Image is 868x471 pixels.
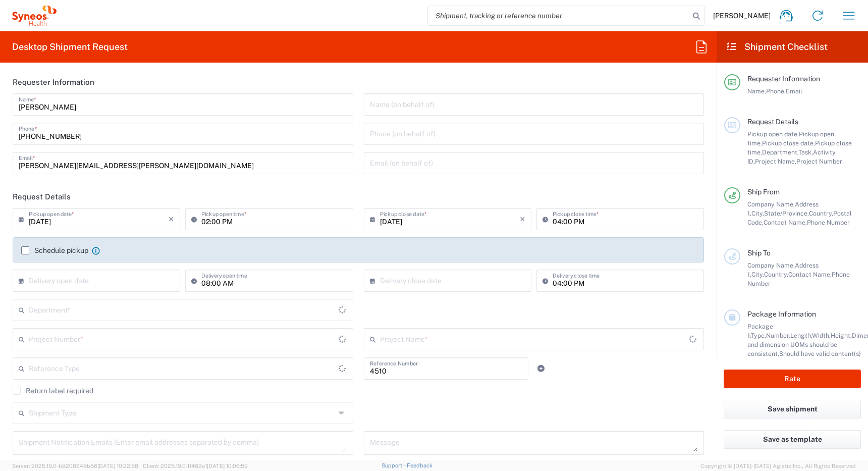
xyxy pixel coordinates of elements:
[12,463,138,469] span: Server: 2025.19.0-b9208248b56
[12,41,128,53] h2: Desktop Shipment Request
[762,139,815,147] span: Pickup close date,
[428,6,689,25] input: Shipment, tracking or reference number
[13,387,93,395] label: Return label required
[21,246,88,254] label: Schedule pickup
[13,192,71,202] h2: Request Details
[747,130,799,138] span: Pickup open date,
[786,87,802,95] span: Email
[764,219,807,226] span: Contact Name,
[726,41,828,53] h2: Shipment Checklist
[700,461,856,470] span: Copyright © [DATE]-[DATE] Agistix Inc., All Rights Reserved
[751,271,764,278] span: City,
[747,261,795,269] span: Company Name,
[520,211,525,227] i: ×
[534,361,548,376] a: Add Reference
[169,211,174,227] i: ×
[747,200,795,208] span: Company Name,
[207,463,248,469] span: [DATE] 10:06:59
[724,400,861,418] button: Save shipment
[755,158,796,165] span: Project Name,
[779,350,861,357] span: Should have valid content(s)
[747,188,780,196] span: Ship From
[831,332,852,339] span: Height,
[809,210,833,217] span: Country,
[747,310,816,318] span: Package Information
[751,210,764,217] span: City,
[407,462,432,468] a: Feedback
[766,332,790,339] span: Number,
[747,87,766,95] span: Name,
[764,210,809,217] span: State/Province,
[764,271,788,278] span: Country,
[747,323,773,339] span: Package 1:
[97,463,138,469] span: [DATE] 10:22:58
[747,118,798,126] span: Request Details
[713,11,771,20] span: [PERSON_NAME]
[13,77,94,87] h2: Requester Information
[796,158,842,165] span: Project Number
[747,75,820,83] span: Requester Information
[807,219,850,226] span: Phone Number
[724,370,861,388] button: Rate
[382,462,407,468] a: Support
[724,430,861,449] button: Save as template
[747,249,771,257] span: Ship To
[788,271,832,278] span: Contact Name,
[766,87,786,95] span: Phone,
[790,332,812,339] span: Length,
[143,463,248,469] span: Client: 2025.19.0-1f462a1
[798,148,813,156] span: Task,
[762,148,798,156] span: Department,
[751,332,766,339] span: Type,
[812,332,831,339] span: Width,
